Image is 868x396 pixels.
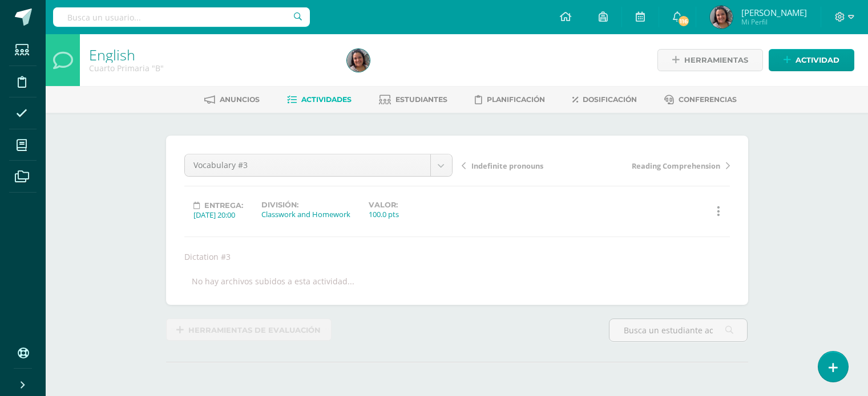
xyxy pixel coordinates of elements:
[89,63,333,74] div: Cuarto Primaria 'B'
[796,50,839,71] span: Actividad
[769,49,854,71] a: Actividad
[609,319,747,341] input: Busca un estudiante aquí...
[204,201,243,210] span: Entrega:
[677,15,690,27] span: 116
[261,209,350,219] div: Classwork and Homework
[180,251,734,262] div: Dictation #3
[475,91,545,109] a: Planificación
[89,45,135,64] a: English
[657,49,763,71] a: Herramientas
[462,160,596,171] a: Indefinite pronouns
[193,210,243,220] div: [DATE] 20:00
[710,6,733,28] img: 066e979071ea18f9c4515e0abac91b39.png
[741,17,807,27] span: Mi Perfil
[347,49,370,72] img: 066e979071ea18f9c4515e0abac91b39.png
[632,161,720,171] span: Reading Comprehension
[572,91,637,109] a: Dosificación
[379,91,447,109] a: Estudiantes
[395,95,447,104] span: Estudiantes
[596,160,730,171] a: Reading Comprehension
[89,47,333,63] h1: English
[369,201,399,209] label: Valor:
[583,95,637,104] span: Dosificación
[193,154,422,176] span: Vocabulary #3
[487,95,545,104] span: Planificación
[679,95,737,104] span: Conferencias
[188,320,321,341] span: Herramientas de evaluación
[684,50,748,71] span: Herramientas
[741,7,807,18] span: [PERSON_NAME]
[53,7,310,27] input: Busca un usuario...
[664,91,737,109] a: Conferencias
[301,95,352,104] span: Actividades
[192,276,354,287] div: No hay archivos subidos a esta actividad...
[369,209,399,219] div: 100.0 pts
[287,91,352,109] a: Actividades
[471,161,543,171] span: Indefinite pronouns
[185,154,452,176] a: Vocabulary #3
[261,201,350,209] label: División:
[204,91,260,109] a: Anuncios
[220,95,260,104] span: Anuncios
